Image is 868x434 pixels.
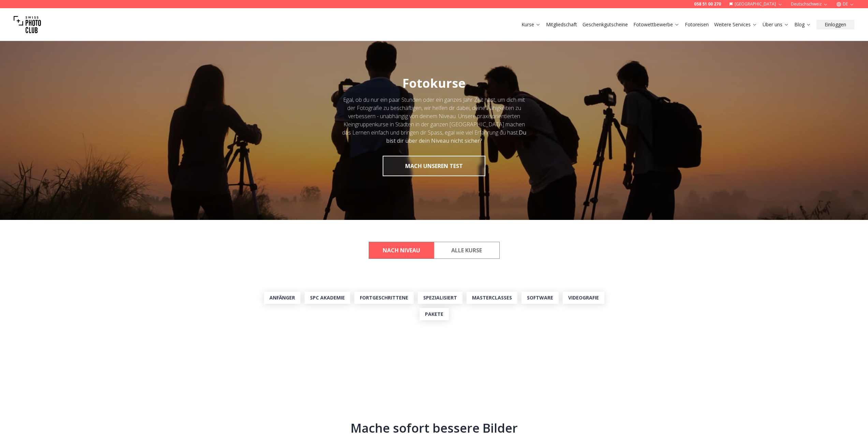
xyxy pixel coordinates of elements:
a: Kurse [521,21,541,28]
a: 058 51 00 270 [694,1,721,7]
a: Pakete [420,308,449,320]
span: Fotokurse [402,75,466,92]
a: Software [521,292,559,304]
a: Anfänger [264,292,300,304]
a: Geschenkgutscheine [583,21,628,28]
a: Fotowettbewerbe [633,21,679,28]
button: Einloggen [816,20,854,29]
div: Course filter [369,242,500,259]
button: Kurse [519,20,543,29]
button: Weitere Services [711,20,760,29]
img: Swiss photo club [14,11,41,38]
a: Mitgliedschaft [546,21,577,28]
button: MACH UNSEREN TEST [383,156,485,176]
button: Fotoreisen [682,20,711,29]
a: Fotoreisen [685,21,709,28]
a: Blog [794,21,811,28]
button: Über uns [760,20,792,29]
button: Mitgliedschaft [543,20,580,29]
a: Fortgeschrittene [354,292,414,304]
button: All Courses [434,242,499,258]
button: Fotowettbewerbe [631,20,682,29]
a: Über uns [763,21,789,28]
button: Geschenkgutscheine [580,20,631,29]
a: SPC Akademie [305,292,350,304]
a: MasterClasses [467,292,517,304]
button: By Level [369,242,434,258]
a: Weitere Services [714,21,757,28]
a: Videografie [563,292,604,304]
div: Egal, ob du nur ein paar Stunden oder ein ganzes Jahr Zeit hast, um dich mit der Fotografie zu be... [341,96,527,145]
button: Blog [792,20,814,29]
a: Spezialisiert [418,292,462,304]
